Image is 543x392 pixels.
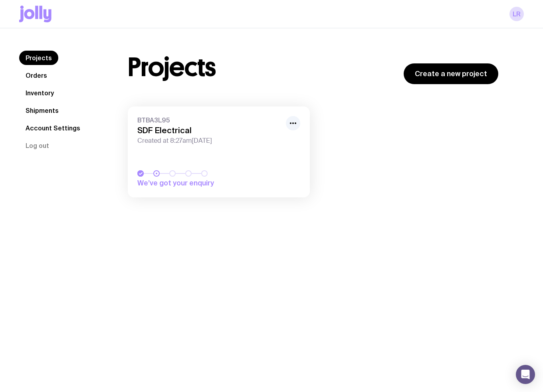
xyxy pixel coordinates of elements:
[137,178,249,188] span: We’ve got your enquiry
[19,51,58,65] a: Projects
[509,7,524,21] a: LR
[128,55,216,80] h1: Projects
[19,103,65,118] a: Shipments
[19,68,54,83] a: Orders
[516,365,535,384] div: Open Intercom Messenger
[137,126,281,135] h3: SDF Electrical
[404,63,498,84] a: Create a new project
[128,106,310,197] a: BTBA3L95SDF ElectricalCreated at 8:27am[DATE]We’ve got your enquiry
[19,86,60,100] a: Inventory
[19,138,55,153] button: Log out
[137,116,281,124] span: BTBA3L95
[19,121,87,135] a: Account Settings
[137,137,281,145] span: Created at 8:27am[DATE]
